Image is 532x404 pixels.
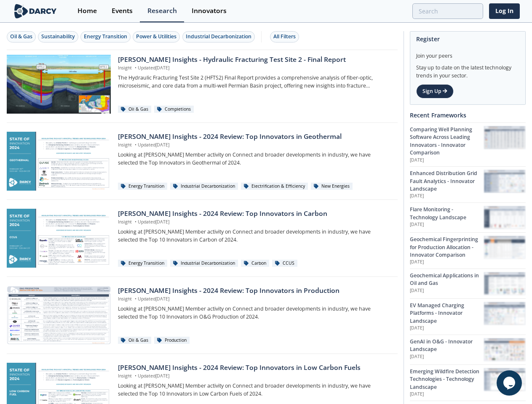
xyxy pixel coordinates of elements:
[410,268,526,298] a: Geochemical Applications in Oil and Gas [DATE] Geochemical Applications in Oil and Gas preview
[416,46,519,60] div: Join your peers
[410,122,526,166] a: Comparing Well Planning Software Across Leading Innovators - Innovator Comparison [DATE] Comparin...
[412,3,483,19] input: Advanced Search
[410,302,484,325] div: EV Managed Charging Platforms - Innovator Landscape
[410,335,526,364] a: GenAI in O&G - Innovator Landscape [DATE] GenAI in O&G - Innovator Landscape preview
[410,364,526,401] a: Emerging Wildfire Detection Technologies - Technology Landscape [DATE] Emerging Wildfire Detectio...
[7,132,398,191] a: Darcy Insights - 2024 Review: Top Innovators in Geothermal preview [PERSON_NAME] Insights - 2024 ...
[118,286,391,296] div: [PERSON_NAME] Insights - 2024 Review: Top Innovators in Production
[410,157,484,164] p: [DATE]
[133,219,138,225] span: •
[118,142,391,149] p: Insight Updated [DATE]
[7,286,398,345] a: Darcy Insights - 2024 Review: Top Innovators in Production preview [PERSON_NAME] Insights - 2024 ...
[410,298,526,335] a: EV Managed Charging Platforms - Innovator Landscape [DATE] EV Managed Charging Platforms - Innova...
[154,106,194,113] div: Completions
[7,55,398,114] a: Darcy Insights - Hydraulic Fracturing Test Site 2 - Final Report preview [PERSON_NAME] Insights -...
[118,74,391,90] p: The Hydraulic Fracturing Test Site 2 (HFTS2) Final Report provides a comprehensive analysis of fi...
[118,382,391,398] p: Looking at [PERSON_NAME] Member activity on Connect and broader developments in industry, we have...
[133,31,180,43] button: Power & Utilities
[410,353,484,360] p: [DATE]
[410,325,484,332] p: [DATE]
[38,31,78,43] button: Sustainability
[311,183,353,190] div: New Energies
[416,84,454,98] a: Sign Up
[112,8,133,14] div: Events
[118,260,167,267] div: Energy Transition
[170,260,238,267] div: Industrial Decarbonization
[7,31,36,43] button: Oil & Gas
[416,60,519,80] div: Stay up to date on the latest technology trends in your sector.
[410,391,484,398] p: [DATE]
[410,166,526,202] a: Enhanced Distribution Grid Fault Analytics - Innovator Landscape [DATE] Enhanced Distribution Gri...
[192,8,227,14] div: Innovators
[118,132,391,142] div: [PERSON_NAME] Insights - 2024 Review: Top Innovators in Geothermal
[410,202,526,232] a: Flare Monitoring - Technology Landscape [DATE] Flare Monitoring - Technology Landscape preview
[78,8,97,14] div: Home
[170,183,238,190] div: Industrial Decarbonization
[118,65,391,72] p: Insight Updated [DATE]
[410,259,484,266] p: [DATE]
[410,108,526,122] div: Recent Frameworks
[118,373,391,380] p: Insight Updated [DATE]
[410,193,484,199] p: [DATE]
[133,296,138,302] span: •
[118,151,391,167] p: Looking at [PERSON_NAME] Member activity on Connect and broader developments in industry, we have...
[118,305,391,321] p: Looking at [PERSON_NAME] Member activity on Connect and broader developments in industry, we have...
[147,8,177,14] div: Research
[154,337,190,344] div: Production
[273,33,296,40] div: All Filters
[118,183,167,190] div: Energy Transition
[13,4,59,19] img: logo-wide.svg
[118,55,391,65] div: [PERSON_NAME] Insights - Hydraulic Fracturing Test Site 2 - Final Report
[118,228,391,244] p: Looking at [PERSON_NAME] Member activity on Connect and broader developments in industry, we have...
[136,33,176,40] div: Power & Utilities
[410,236,484,259] div: Geochemical Fingerprinting for Production Allocation - Innovator Comparison
[489,3,520,19] a: Log In
[410,287,484,294] p: [DATE]
[118,296,391,303] p: Insight Updated [DATE]
[118,219,391,226] p: Insight Updated [DATE]
[410,170,484,193] div: Enhanced Distribution Grid Fault Analytics - Innovator Landscape
[41,33,75,40] div: Sustainability
[133,373,138,379] span: •
[182,31,255,43] button: Industrial Decarbonization
[410,126,484,157] div: Comparing Well Planning Software Across Leading Innovators - Innovator Comparison
[133,65,138,71] span: •
[118,337,151,344] div: Oil & Gas
[80,31,131,43] button: Energy Transition
[497,370,524,396] iframe: chat widget
[410,272,484,287] div: Geochemical Applications in Oil and Gas
[410,338,484,353] div: GenAI in O&G - Innovator Landscape
[118,209,391,219] div: [PERSON_NAME] Insights - 2024 Review: Top Innovators in Carbon
[410,221,484,228] p: [DATE]
[10,33,32,40] div: Oil & Gas
[270,31,299,43] button: All Filters
[241,260,269,267] div: Carbon
[272,260,297,267] div: CCUS
[416,32,519,46] div: Register
[133,142,138,148] span: •
[118,363,391,373] div: [PERSON_NAME] Insights - 2024 Review: Top Innovators in Low Carbon Fuels
[410,232,526,268] a: Geochemical Fingerprinting for Production Allocation - Innovator Comparison [DATE] Geochemical Fi...
[84,33,127,40] div: Energy Transition
[410,368,484,391] div: Emerging Wildfire Detection Technologies - Technology Landscape
[186,33,251,40] div: Industrial Decarbonization
[118,106,151,113] div: Oil & Gas
[7,209,398,268] a: Darcy Insights - 2024 Review: Top Innovators in Carbon preview [PERSON_NAME] Insights - 2024 Revi...
[410,206,484,221] div: Flare Monitoring - Technology Landscape
[241,183,308,190] div: Electrification & Efficiency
